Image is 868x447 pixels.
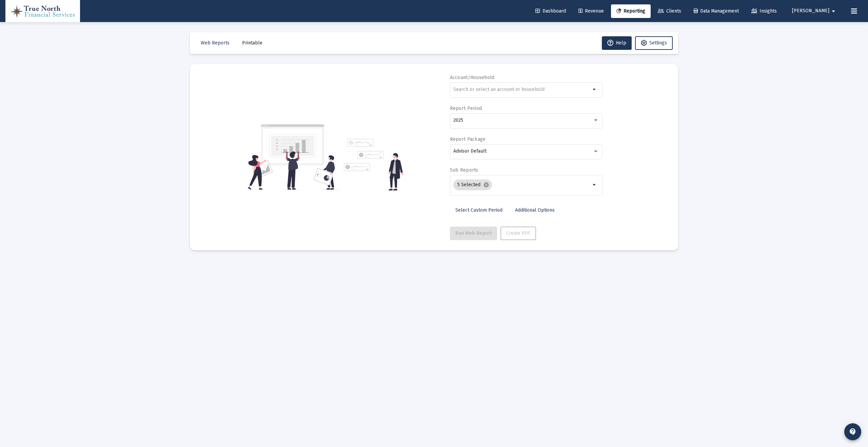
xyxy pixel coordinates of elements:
[483,182,489,188] mat-icon: cancel
[195,36,235,50] button: Web Reports
[453,117,463,123] span: 2025
[784,4,846,18] button: [PERSON_NAME]
[453,87,591,92] input: Search or select an account or household
[591,181,599,189] mat-icon: arrow_drop_down
[344,139,403,191] img: reporting-alt
[578,8,604,14] span: Revenue
[688,4,744,18] a: Data Management
[792,8,829,14] span: [PERSON_NAME]
[453,179,492,190] mat-chip: 5 Selected
[649,40,667,46] span: Settings
[237,36,268,50] button: Printable
[535,8,566,14] span: Dashboard
[506,230,530,236] span: Create PDF
[611,4,651,18] a: Reporting
[242,40,262,46] span: Printable
[530,4,571,18] a: Dashboard
[455,207,502,213] span: Select Custom Period
[694,8,739,14] span: Data Management
[591,85,599,94] mat-icon: arrow_drop_down
[829,4,837,18] mat-icon: arrow_drop_down
[515,207,555,213] span: Additional Options
[450,136,486,142] label: Report Package
[11,4,75,18] img: Dashboard
[201,40,230,46] span: Web Reports
[450,105,482,111] label: Report Period
[455,230,492,236] span: Run Web Report
[453,178,591,192] mat-chip-list: Selection
[450,75,495,80] label: Account/Household
[746,4,782,18] a: Insights
[602,36,632,50] button: Help
[450,227,497,240] button: Run Web Report
[751,8,777,14] span: Insights
[500,227,536,240] button: Create PDF
[616,8,645,14] span: Reporting
[450,167,478,173] label: Sub Reports
[246,123,340,191] img: reporting
[607,40,626,46] span: Help
[849,428,857,436] mat-icon: contact_support
[658,8,681,14] span: Clients
[652,4,687,18] a: Clients
[635,36,673,50] button: Settings
[453,148,487,154] span: Advisor Default
[573,4,609,18] a: Revenue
